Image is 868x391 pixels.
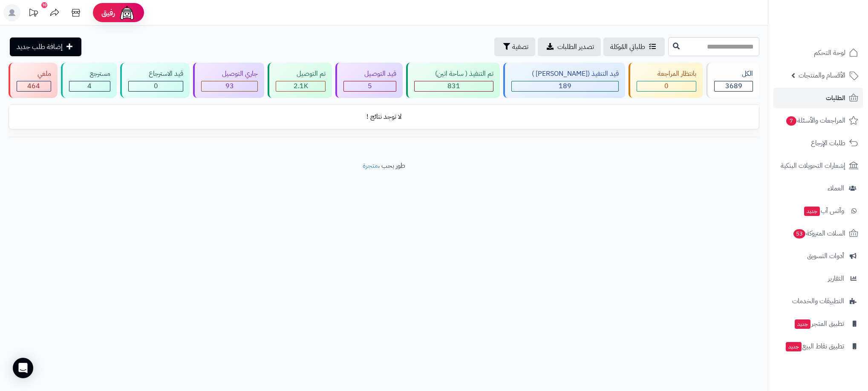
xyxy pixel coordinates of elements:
div: 93 [202,81,257,91]
div: تم التوصيل [276,69,326,79]
div: جاري التوصيل [201,69,258,79]
a: متجرة [363,161,378,171]
a: لوحة التحكم [773,43,863,63]
img: logo-2.png [810,23,860,41]
span: 93 [225,81,234,91]
div: بانتظار المراجعة [637,69,696,79]
span: لوحة التحكم [814,47,845,59]
a: طلبات الإرجاع [773,133,863,153]
a: بانتظار المراجعة 0 [627,63,704,98]
div: قيد التنفيذ ([PERSON_NAME] ) [511,69,619,79]
div: 0 [129,81,183,91]
span: التقارير [828,273,844,285]
button: تصفية [494,37,535,56]
div: 4 [69,81,110,91]
div: 189 [512,81,619,91]
span: 2.1K [294,81,308,91]
div: 464 [17,81,51,91]
a: طلباتي المُوكلة [603,37,665,56]
span: إشعارات التحويلات البنكية [781,160,845,172]
a: قيد التوصيل 5 [334,63,404,98]
div: 10 [41,2,47,8]
a: مسترجع 4 [59,63,118,98]
a: الطلبات [773,88,863,108]
span: رفيق [101,8,115,18]
div: ملغي [17,69,51,79]
a: تم التوصيل 2.1K [266,63,334,98]
a: السلات المتروكة53 [773,223,863,244]
span: 831 [447,81,460,91]
a: قيد الاسترجاع 0 [118,63,192,98]
span: تطبيق نقاط البيع [785,340,844,352]
span: الأقسام والمنتجات [799,69,845,81]
a: تطبيق المتجرجديد [773,313,863,334]
span: تصدير الطلبات [557,42,594,52]
span: التطبيقات والخدمات [792,295,844,307]
span: وآتس آب [803,205,844,217]
div: قيد الاسترجاع [128,69,184,79]
a: ملغي 464 [7,63,59,98]
img: ai-face.png [118,4,136,21]
div: 5 [344,81,396,91]
span: 0 [154,81,158,91]
a: التقارير [773,268,863,289]
span: 189 [559,81,571,91]
a: العملاء [773,178,863,198]
span: إضافة طلب جديد [17,42,63,52]
span: 3689 [725,81,742,91]
div: 2103 [276,81,325,91]
div: 831 [415,81,493,91]
a: تم التنفيذ ( ساحة اتين) 831 [404,63,502,98]
a: وآتس آبجديد [773,201,863,221]
a: أدوات التسويق [773,246,863,266]
div: الكل [714,69,753,79]
div: مسترجع [69,69,110,79]
span: أدوات التسويق [807,250,844,262]
span: جديد [795,319,810,329]
span: الطلبات [826,92,845,104]
span: السلات المتروكة [793,227,845,239]
span: 0 [664,81,669,91]
span: تطبيق المتجر [794,318,844,330]
span: طلباتي المُوكلة [610,42,645,52]
div: قيد التوصيل [343,69,396,79]
a: تصدير الطلبات [538,37,601,56]
span: 7 [786,116,796,126]
span: جديد [804,207,820,216]
a: تحديثات المنصة [23,4,44,23]
span: العملاء [828,182,844,194]
span: طلبات الإرجاع [811,137,845,149]
span: 53 [793,229,805,239]
span: تصفية [512,42,528,52]
span: 5 [368,81,372,91]
span: 4 [87,81,92,91]
span: جديد [786,342,802,351]
td: لا توجد نتائج ! [9,105,759,129]
span: 464 [27,81,40,91]
a: الكل3689 [704,63,761,98]
a: إشعارات التحويلات البنكية [773,155,863,176]
a: قيد التنفيذ ([PERSON_NAME] ) 189 [502,63,627,98]
div: Open Intercom Messenger [13,358,33,378]
a: إضافة طلب جديد [10,37,81,56]
a: التطبيقات والخدمات [773,291,863,311]
span: المراجعات والأسئلة [785,115,845,126]
div: 0 [637,81,696,91]
div: تم التنفيذ ( ساحة اتين) [414,69,493,79]
a: جاري التوصيل 93 [191,63,266,98]
a: تطبيق نقاط البيعجديد [773,336,863,356]
a: المراجعات والأسئلة7 [773,110,863,131]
